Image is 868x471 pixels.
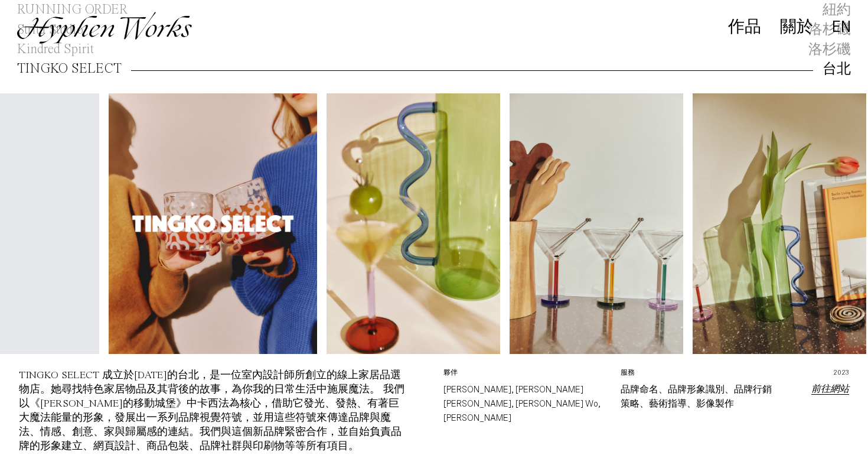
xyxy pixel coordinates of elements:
div: 關於 [780,19,813,35]
a: 關於 [780,21,813,35]
div: 台北 [823,60,851,79]
img: Zn--mx5LeNNTwpH__SHOT_1_0059.jpg [327,93,500,354]
div: TINGKO SELECT 成立於[DATE]的台北，是一位室內設計師所創立的線上家居品選物店。她尋找特色家居物品及其背後的故事，為你我的日常生活中施展魔法。 我們以《[PERSON_NAME]... [19,370,404,451]
p: 品牌命名、品牌形象識別、品牌行銷策略、藝術指導、影像製作 [621,382,779,411]
a: 前往網站 [811,385,849,394]
img: Zn--mh5LeNNTwpH-_SHOT_1_0040.jpg [693,93,866,354]
a: EN [832,21,851,33]
p: 夥伴 [443,368,602,382]
span: TINGKO SELECT [17,59,122,79]
img: Zn--KB5LeNNTwpH7_PostA1_1-UPLOAD.jpg [109,93,317,354]
a: 作品 [728,21,761,35]
img: Hyphen Works [17,12,191,44]
div: 作品 [728,19,761,35]
p: [PERSON_NAME], [PERSON_NAME] [PERSON_NAME], [PERSON_NAME] Wo, [PERSON_NAME] [443,382,602,425]
p: 2023 [798,368,849,382]
p: 服務 [621,368,779,382]
img: Zn--mB5LeNNTwpH9_SHOT_1_0020.jpg [510,93,683,354]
